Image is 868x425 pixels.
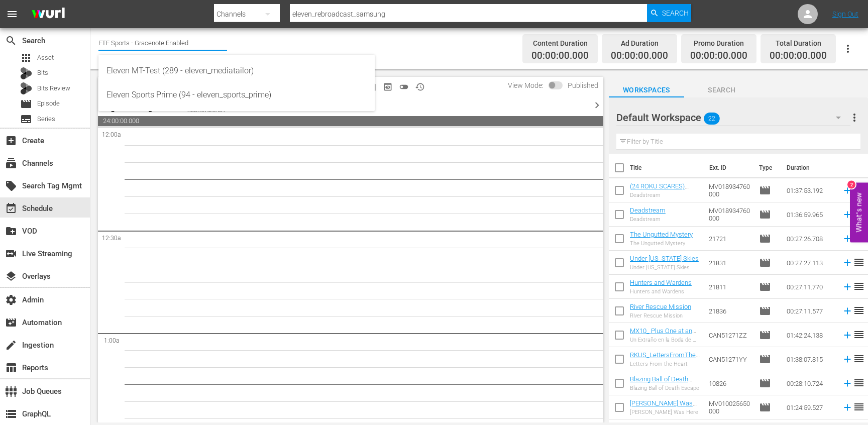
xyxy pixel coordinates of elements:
a: Under [US_STATE] Skies [630,255,699,262]
td: 01:36:59.965 [783,202,838,227]
th: Type [753,154,781,182]
svg: Add to Schedule [842,330,853,341]
span: Search Tag Mgmt [5,180,17,192]
span: Bits Review [37,83,70,93]
td: 00:27:26.708 [783,227,838,251]
svg: Add to Schedule [842,233,853,244]
a: River Rescue Mission [630,303,691,310]
span: Episode [759,401,771,413]
span: View Backup [380,79,396,95]
td: 21836 [705,299,755,323]
span: Search [662,4,689,22]
div: Default Workspace [616,103,851,132]
div: Promo Duration [690,36,747,50]
a: Blazing Ball of Death Escape [630,375,692,390]
div: Eleven MT-Test (289 - eleven_mediatailor) [106,59,367,83]
span: 00:00:00.000 [611,50,668,62]
td: 01:42:24.138 [783,323,838,347]
span: reorder [853,256,865,268]
td: CAN51271YY [705,347,755,371]
svg: Add to Schedule [842,402,853,413]
span: 00:00:00.000 [770,50,827,62]
div: Un Extraño en la Boda de Mi Hermano [630,337,701,343]
td: CAN51271ZZ [705,323,755,347]
td: 00:27:11.770 [783,275,838,299]
td: 10826 [705,371,755,395]
span: history_outlined [415,82,425,92]
span: Series [20,113,32,125]
span: more_vert [848,112,860,124]
div: Content Duration [531,36,589,50]
span: 22 [704,108,720,129]
span: Episode [759,257,771,269]
svg: Add to Schedule [842,378,853,389]
svg: Add to Schedule [842,185,853,196]
a: MX10_ Plus One at an Amish Wedding [630,327,696,342]
div: 2 [847,181,855,189]
svg: Add to Schedule [842,209,853,220]
th: Duration [781,154,841,182]
span: Episode [20,98,32,110]
td: MV010025650000 [705,395,755,419]
td: 21811 [705,275,755,299]
span: chevron_right [591,99,603,112]
span: preview_outlined [383,82,393,92]
span: Workspaces [609,84,684,96]
span: reorder [853,353,865,365]
a: RKUS_LettersFromTheHeart [630,351,700,366]
div: Deadstream [630,216,666,223]
td: 01:37:53.192 [783,178,838,202]
span: Episode [759,377,771,389]
span: reorder [853,329,865,341]
div: [PERSON_NAME] Was Here [630,409,701,415]
span: 24:00:00.000 [98,116,603,126]
span: Search [684,84,759,96]
button: more_vert [848,105,860,130]
div: River Rescue Mission [630,312,691,319]
div: Under [US_STATE] Skies [630,264,699,271]
svg: Add to Schedule [842,281,853,292]
span: Bits [37,68,48,78]
span: Asset [37,53,54,63]
span: Episode [759,305,771,317]
td: MV018934760000 [705,202,755,227]
th: Title [630,154,703,182]
td: 01:38:07.815 [783,347,838,371]
span: Episode [759,281,771,293]
svg: Add to Schedule [842,354,853,365]
span: 00:00:00.000 [690,50,747,62]
span: Automation [5,316,17,329]
span: 00:00:00.000 [531,50,589,62]
span: VOD [5,225,17,237]
span: View Mode: [503,81,549,89]
div: Deadstream [630,192,701,198]
span: 24 hours Lineup View is OFF [396,79,412,95]
div: Letters From the Heart [630,361,701,367]
a: [PERSON_NAME] Was Here [630,399,697,414]
a: Hunters and Wardens [630,279,692,286]
button: Search [647,4,691,22]
span: chevron_left [98,99,111,112]
span: Schedule [5,202,17,215]
span: Create [5,135,17,147]
span: reorder [853,401,865,413]
span: Series [37,114,55,124]
td: 00:27:11.577 [783,299,838,323]
span: Asset [20,52,32,64]
button: Open Feedback Widget [850,183,868,243]
span: GraphQL [5,408,17,420]
td: MV018934760000 [705,178,755,202]
span: toggle_off [399,82,409,92]
th: Ext. ID [703,154,753,182]
div: Ad Duration [611,36,668,50]
a: (24 ROKU SCARES) Deadstream [630,182,689,197]
span: reorder [853,280,865,292]
span: Episode [759,184,771,196]
td: 21831 [705,251,755,275]
a: Deadstream [630,206,666,214]
span: Search [5,35,17,47]
div: Hunters and Wardens [630,288,692,295]
span: Job Queues [5,385,17,397]
span: reorder [853,304,865,316]
td: 21721 [705,227,755,251]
